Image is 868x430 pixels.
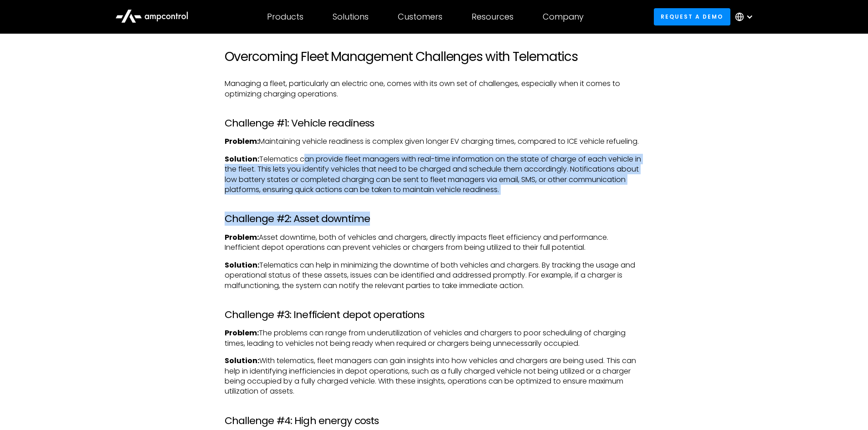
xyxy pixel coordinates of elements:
p: Telematics can provide fleet managers with real-time information on the state of charge of each v... [225,154,644,195]
p: Maintaining vehicle readiness is complex given longer EV charging times, compared to ICE vehicle ... [225,137,644,147]
a: Request a demo [654,8,730,25]
div: Products [267,12,303,22]
div: Resources [472,12,514,22]
div: Company [543,12,584,22]
strong: Solution: [225,355,259,366]
h3: Challenge #2: Asset downtime [225,213,644,225]
p: With telematics, fleet managers can gain insights into how vehicles and chargers are being used. ... [225,356,644,397]
h3: Challenge #1: Vehicle readiness [225,117,644,129]
strong: Problem: [225,136,259,147]
p: Asset downtime, both of vehicles and chargers, directly impacts fleet efficiency and performance.... [225,233,644,253]
strong: Problem: [225,328,259,338]
div: Solutions [333,12,369,22]
h2: Overcoming Fleet Management Challenges with Telematics [225,49,644,65]
div: Customers [398,12,442,22]
strong: Solution: [225,260,259,270]
p: Managing a fleet, particularly an electric one, comes with its own set of challenges, especially ... [225,79,644,99]
p: Telematics can help in minimizing the downtime of both vehicles and chargers. By tracking the usa... [225,260,644,291]
h3: Challenge #4: High energy costs [225,415,644,427]
h3: Challenge #3: Inefficient depot operations [225,309,644,321]
p: The problems can range from underutilization of vehicles and chargers to poor scheduling of charg... [225,328,644,349]
strong: Solution: [225,154,259,164]
strong: Problem: [225,232,259,243]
